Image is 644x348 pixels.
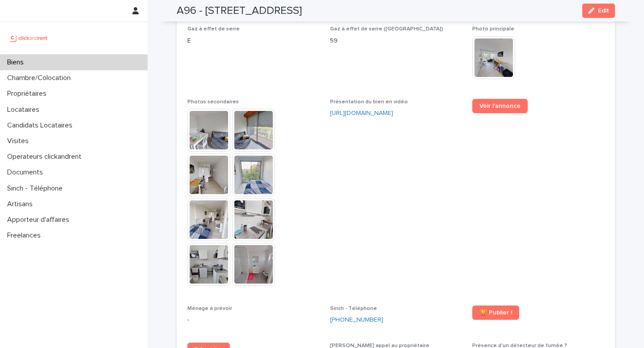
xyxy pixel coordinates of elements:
p: Biens [4,58,31,67]
p: Apporteur d'affaires [4,216,76,224]
h2: A96 - [STREET_ADDRESS] [177,4,302,17]
ringoverc2c-number-84e06f14122c: [PHONE_NUMBER] [330,317,383,323]
p: Chambre/Colocation [4,74,78,82]
span: Présentation du bien en vidéo [330,99,408,105]
a: Voir l'annonce [472,99,528,113]
span: Ménage à prévoir [187,306,232,311]
span: Sinch - Téléphone [330,306,377,311]
span: Gaz à effet de serre ([GEOGRAPHIC_DATA]) [330,26,443,32]
p: Sinch - Téléphone [4,184,70,193]
p: Artisans [4,200,40,208]
img: UCB0brd3T0yccxBKYDjQ [7,29,51,47]
p: Visites [4,137,36,145]
a: [URL][DOMAIN_NAME] [330,110,393,116]
p: Candidats Locataires [4,121,80,130]
p: Documents [4,168,50,177]
p: 59 [330,36,462,46]
span: Gaz à effet de serre [187,26,240,32]
a: [PHONE_NUMBER] [330,315,383,325]
p: Freelances [4,231,48,240]
span: 🏆 Publier ! [479,310,512,316]
p: Propriétaires [4,89,54,98]
span: Edit [598,8,609,14]
a: 🏆 Publier ! [472,306,519,320]
p: E [187,36,319,46]
span: Photo principale [472,26,514,32]
ringoverc2c-84e06f14122c: Call with Ringover [330,317,383,323]
span: Photos secondaires [187,99,239,105]
p: Locataires [4,106,47,114]
button: Edit [582,4,615,18]
p: - [187,315,319,325]
span: Voir l'annonce [479,103,521,109]
p: Operateurs clickandrent [4,153,89,161]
